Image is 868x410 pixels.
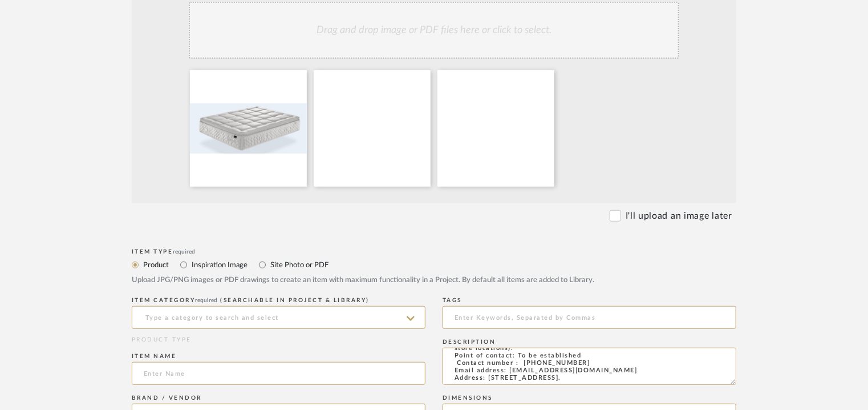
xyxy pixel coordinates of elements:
[132,353,425,360] div: Item name
[443,339,736,345] div: Description
[173,249,196,255] span: required
[626,209,732,223] label: I'll upload an image later
[196,298,218,303] span: required
[132,395,425,401] div: Brand / Vendor
[132,258,736,272] mat-radio-group: Select item type
[132,362,425,385] input: Enter Name
[269,259,328,271] label: Site Photo or PDF
[132,306,425,329] input: Type a category to search and select
[221,298,370,303] span: (Searchable in Project & Library)
[443,297,736,304] div: Tags
[132,275,736,286] div: Upload JPG/PNG images or PDF drawings to create an item with maximum functionality in a Project. ...
[190,259,248,271] label: Inspiration Image
[142,259,169,271] label: Product
[132,336,425,344] div: PRODUCT TYPE
[132,297,425,304] div: ITEM CATEGORY
[443,395,736,401] div: Dimensions
[132,248,736,255] div: Item Type
[443,306,736,329] input: Enter Keywords, Separated by Commas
